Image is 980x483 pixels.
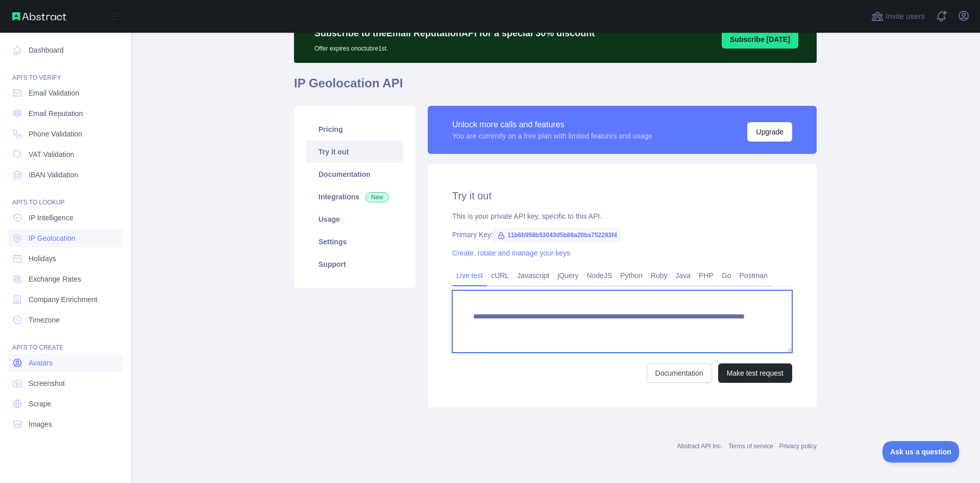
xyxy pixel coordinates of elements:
button: Invite users [869,8,927,25]
a: Company Enrichment [8,290,122,309]
iframe: Toggle Customer Support [883,441,960,463]
a: Holidays [8,249,122,268]
a: Email Reputation [8,104,122,123]
span: Images [29,419,52,429]
span: VAT Validation [29,149,74,159]
a: Integrations New [306,186,403,208]
a: Images [8,415,122,433]
div: This is your private API key, specific to this API. [452,211,792,221]
a: Postman [736,267,772,284]
a: Avatars [8,354,122,372]
a: IBAN Validation [8,166,122,184]
a: Phone Validation [8,125,122,143]
button: Upgrade [747,122,792,142]
p: Offer expires on octubre 1st. [314,40,595,53]
span: Avatars [29,358,53,368]
span: Exchange Rates [29,274,81,284]
a: jQuery [553,267,582,284]
a: IP Geolocation [8,229,122,247]
a: PHP [695,267,718,284]
a: Timezone [8,311,122,329]
a: Dashboard [8,41,122,59]
a: Create, rotate and manage your keys [452,249,570,257]
a: Terms of service [728,443,773,450]
img: Abstract API [12,12,66,20]
span: Holidays [29,254,56,264]
a: Try it out [306,141,403,163]
a: Pricing [306,118,403,141]
span: New [365,192,389,202]
a: Javascript [513,267,553,284]
span: Email Validation [29,88,79,98]
a: Exchange Rates [8,270,122,288]
a: Email Validation [8,84,122,102]
a: Python [616,267,647,284]
a: VAT Validation [8,145,122,164]
span: Company Enrichment [29,294,97,305]
div: API'S TO LOOKUP [8,186,122,206]
button: Make test request [718,363,792,383]
a: Scrape [8,395,122,413]
a: Usage [306,208,403,231]
a: Java [672,267,695,284]
span: Invite users [886,11,925,22]
a: Documentation [647,363,712,383]
span: Email Reputation [29,108,83,119]
a: Screenshot [8,374,122,393]
a: cURL [487,267,513,284]
span: Timezone [29,315,60,325]
a: Support [306,253,403,275]
a: IP Intelligence [8,209,122,227]
span: Scrape [29,399,51,409]
span: IP Geolocation [29,233,76,243]
div: You are currently on a free plan with limited features and usage [452,131,652,141]
a: Ruby [647,267,672,284]
span: 11b6b958b53043d5b88a20ba752283f4 [493,227,621,243]
a: NodeJS [582,267,616,284]
span: IP Intelligence [29,213,73,223]
span: Phone Validation [29,129,82,139]
span: IBAN Validation [29,170,78,180]
a: Go [718,267,736,284]
button: Subscribe [DATE] [722,30,798,49]
div: API'S TO VERIFY [8,61,122,82]
h2: Try it out [452,189,792,203]
div: Unlock more calls and features [452,119,652,131]
a: Live test [452,267,487,284]
a: Settings [306,231,403,253]
div: Primary Key: [452,229,792,240]
a: Documentation [306,163,403,186]
p: Subscribe to the Email Reputation API for a special 30 % discount [314,26,595,40]
a: Abstract API Inc. [677,443,723,450]
span: Screenshot [29,378,65,388]
h1: IP Geolocation API [294,75,817,100]
div: API'S TO CREATE [8,331,122,352]
a: Privacy policy [779,443,817,450]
